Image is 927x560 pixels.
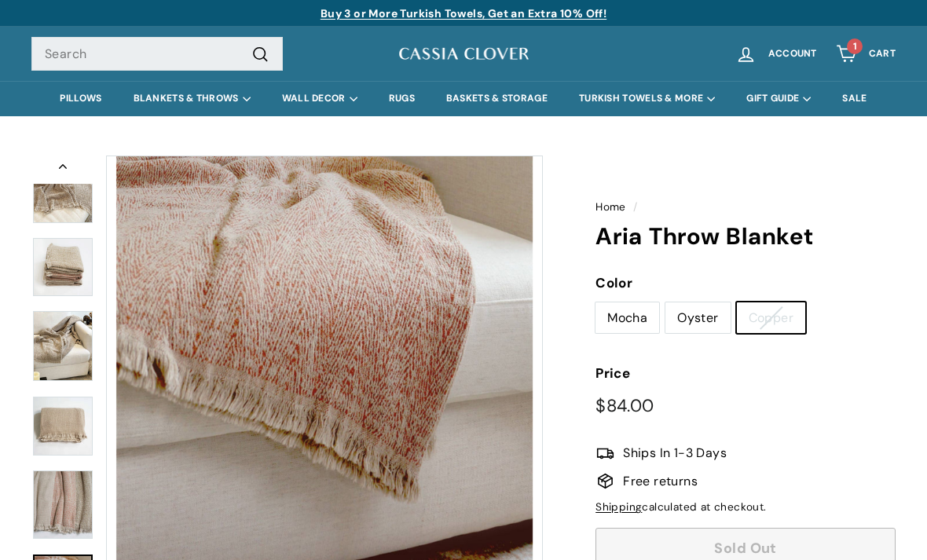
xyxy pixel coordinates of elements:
[31,37,283,71] input: Search
[266,81,373,116] summary: WALL DECOR
[118,81,266,116] summary: BLANKETS & THROWS
[595,499,896,516] div: calculated at checkout.
[595,273,896,294] label: Color
[373,81,431,116] a: RUGS
[33,470,93,539] img: Aria Throw Blanket
[33,397,93,456] img: Aria Throw Blanket
[623,471,698,492] span: Free returns
[623,443,727,463] span: Ships In 1-3 Days
[595,302,659,334] label: Mocha
[595,199,896,216] nav: breadcrumbs
[869,49,896,59] span: Cart
[826,81,882,116] a: SALE
[321,6,606,20] a: Buy 3 or More Turkish Towels, Get an Extra 10% Off!
[629,200,641,214] span: /
[33,311,93,382] a: Aria Throw Blanket
[726,31,826,77] a: Account
[563,81,731,116] summary: TURKISH TOWELS & MORE
[431,81,563,116] a: BASKETS & STORAGE
[714,539,777,558] span: Sold Out
[595,363,896,384] label: Price
[826,31,905,77] a: Cart
[595,394,654,417] span: $84.00
[33,311,93,381] img: Aria Throw Blanket
[31,156,94,184] button: Previous
[44,81,117,116] a: PILLOWS
[665,302,730,334] label: Oyster
[595,200,626,214] a: Home
[595,500,642,514] a: Shipping
[731,81,826,116] summary: GIFT GUIDE
[595,224,896,250] h1: Aria Throw Blanket
[33,157,93,223] img: Aria Throw Blanket
[33,238,93,296] img: Aria Throw Blanket
[768,49,817,59] span: Account
[853,40,857,53] span: 1
[33,470,93,540] a: Aria Throw Blanket
[737,302,805,334] label: Copper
